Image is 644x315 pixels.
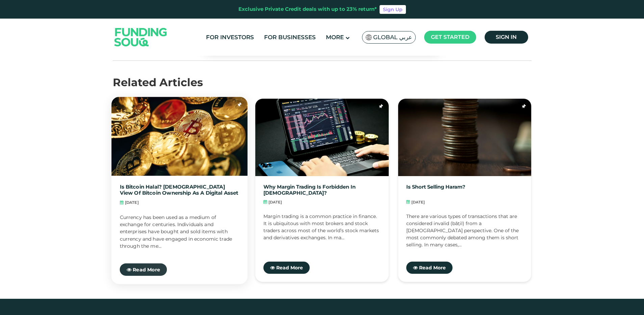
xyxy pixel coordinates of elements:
span: More [326,34,344,41]
a: For Businesses [262,32,317,43]
span: [DATE] [125,199,138,205]
div: Exclusive Private Credit deals with up to 23% return* [238,5,377,13]
span: [DATE] [268,199,282,205]
span: Related Articles [113,76,203,89]
a: Is Short Selling Haram? [406,184,465,196]
a: Read More [263,262,310,274]
img: SA Flag [366,34,372,40]
a: Why margin trading is forbidden in [DEMOGRAPHIC_DATA]? [263,184,381,196]
img: blogImage [111,97,248,175]
a: For Investors [204,32,256,43]
span: Read More [133,266,160,272]
a: Sign in [485,31,528,44]
img: blogImage [255,99,389,176]
img: blogImage [398,99,532,176]
div: Currency has been used as a medium of exchange for centuries. Individuals and enterprises have bo... [120,214,239,248]
span: [DATE] [411,199,425,205]
span: Sign in [496,34,517,40]
span: Get started [431,34,469,40]
a: Is Bitcoin Halal? [DEMOGRAPHIC_DATA] view of bitcoin ownership as a digital asset [120,184,239,196]
span: Global عربي [373,33,412,41]
a: Sign Up [380,5,406,14]
div: There are various types of transactions that are considered invalid (bāṭil) from a [DEMOGRAPHIC_D... [406,213,523,247]
span: Read More [276,265,303,271]
a: Read More [120,263,167,276]
span: Read More [419,265,446,271]
a: Read More [406,262,453,274]
img: Logo [108,20,174,54]
div: Margin trading is a common practice in finance. It is ubiquitous with most brokers and stock trad... [263,213,381,247]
